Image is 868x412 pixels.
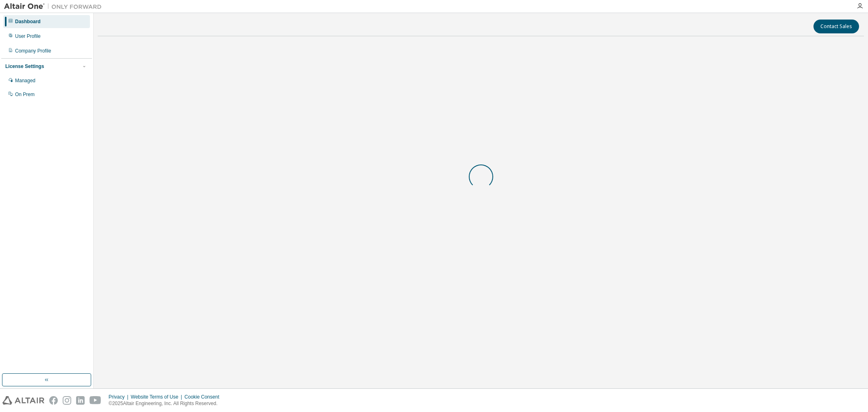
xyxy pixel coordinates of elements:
div: Privacy [109,394,131,400]
img: Altair One [4,2,106,11]
div: Dashboard [15,18,41,25]
img: altair_logo.svg [2,396,44,405]
img: instagram.svg [63,396,71,405]
div: Managed [15,77,35,84]
img: youtube.svg [90,396,101,405]
div: User Profile [15,33,41,39]
img: facebook.svg [49,396,58,405]
div: Company Profile [15,48,51,54]
div: On Prem [15,91,35,98]
div: Cookie Consent [184,394,224,400]
p: © 2025 Altair Engineering, Inc. All Rights Reserved. [109,400,224,407]
div: License Settings [5,63,44,70]
img: linkedin.svg [76,396,85,405]
button: Contact Sales [813,20,859,33]
div: Website Terms of Use [131,394,184,400]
